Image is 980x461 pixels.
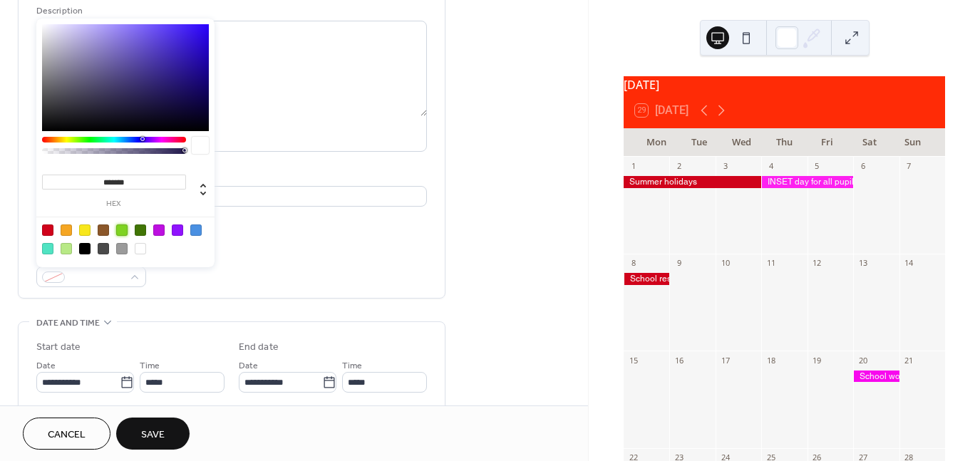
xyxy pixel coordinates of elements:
[674,258,684,269] div: 9
[42,243,53,254] div: #50E3C2
[904,161,914,172] div: 7
[812,258,822,269] div: 12
[635,128,678,157] div: Mon
[720,258,731,269] div: 10
[891,128,934,157] div: Sun
[765,355,776,366] div: 18
[42,224,53,236] div: #D0021B
[61,243,72,254] div: #B8E986
[135,243,146,254] div: #FFFFFF
[857,161,868,172] div: 6
[140,358,160,373] span: Time
[765,161,776,172] div: 4
[812,355,822,366] div: 19
[42,200,186,208] label: hex
[116,224,128,236] div: #7ED321
[720,161,731,172] div: 3
[763,128,806,157] div: Thu
[79,224,91,236] div: #F8E71C
[116,418,190,450] button: Save
[848,128,891,157] div: Sat
[624,176,761,188] div: Summer holidays
[674,161,684,172] div: 2
[857,355,868,366] div: 20
[23,418,110,450] button: Cancel
[805,128,848,157] div: Fri
[141,428,165,442] span: Save
[48,428,86,442] span: Cancel
[135,224,146,236] div: #417505
[172,224,183,236] div: #9013FE
[36,4,424,19] div: Description
[853,371,899,383] div: School work party
[720,355,731,366] div: 17
[36,169,424,184] div: Location
[98,243,109,254] div: #4A4A4A
[765,258,776,269] div: 11
[36,340,81,355] div: Start date
[624,76,945,93] div: [DATE]
[812,161,822,172] div: 5
[98,224,109,236] div: #8B572A
[628,258,639,269] div: 8
[857,258,868,269] div: 13
[36,358,56,373] span: Date
[36,316,100,331] span: Date and time
[190,224,202,236] div: #4A90E2
[721,128,763,157] div: Wed
[153,224,165,236] div: #BD10E0
[674,355,684,366] div: 16
[239,358,258,373] span: Date
[628,161,639,172] div: 1
[761,176,853,188] div: INSET day for all pupils
[116,243,128,254] div: #9B9B9B
[342,358,362,373] span: Time
[904,355,914,366] div: 21
[628,355,639,366] div: 15
[904,258,914,269] div: 14
[678,128,721,157] div: Tue
[79,243,91,254] div: #000000
[61,224,72,236] div: #F5A623
[624,273,669,285] div: School restarts for all pupils
[239,340,279,355] div: End date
